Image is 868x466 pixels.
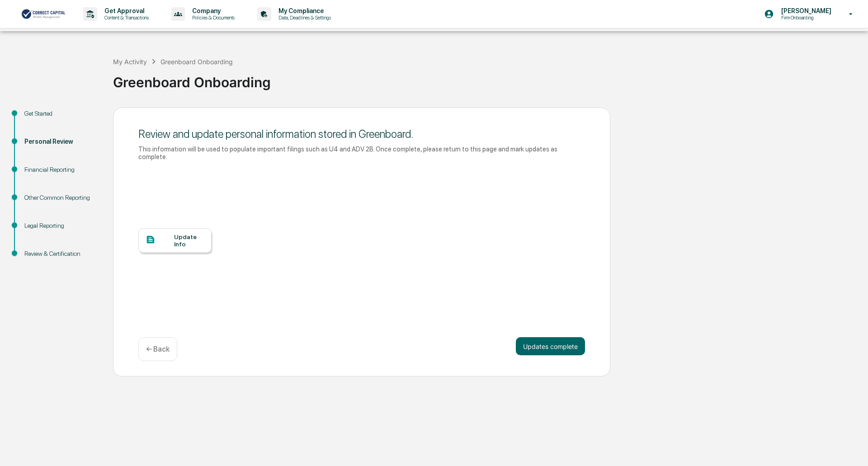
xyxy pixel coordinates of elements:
div: Legal Reporting [24,221,99,231]
div: Financial Reporting [24,165,99,174]
iframe: Open customer support [839,436,863,461]
div: Greenboard Onboarding [160,58,233,66]
div: Get Started [24,109,99,118]
p: ← Back [146,345,170,353]
div: Personal Review [24,137,99,146]
button: Updates complete [516,337,585,355]
div: Review & Certification [24,249,99,259]
div: Other Common Reporting [24,193,99,202]
div: This information will be used to populate important filings such as U4 and ADV 2B. Once complete,... [138,145,585,160]
div: My Activity [113,58,147,66]
div: Greenboard Onboarding [113,67,863,90]
div: Update Info [174,233,204,248]
div: Review and update personal information stored in Greenboard. [138,127,585,141]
